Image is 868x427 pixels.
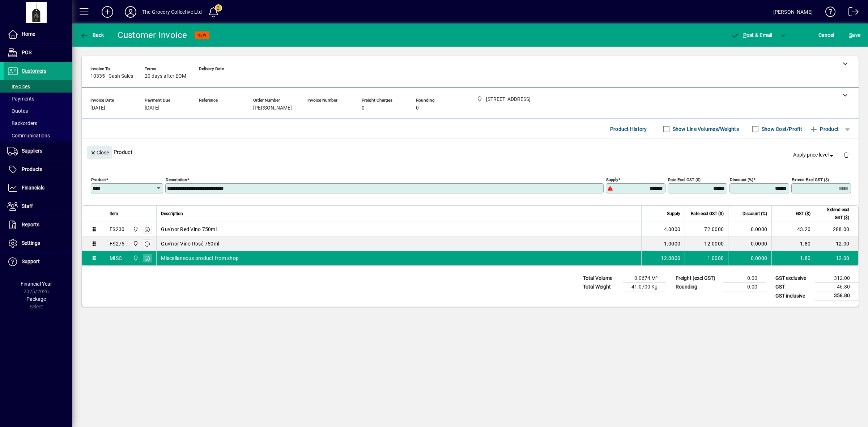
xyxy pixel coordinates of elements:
[772,291,815,300] td: GST inclusive
[161,226,217,233] span: Guv'nor Red Vino 750ml
[82,139,859,165] div: Product
[4,25,72,43] a: Home
[110,255,122,262] div: MISC
[809,123,839,135] span: Product
[4,105,72,117] a: Quotes
[80,32,104,38] span: Back
[579,283,623,291] td: Total Weight
[22,185,44,191] span: Financials
[792,177,829,182] mat-label: Extend excl GST ($)
[728,222,771,236] td: 0.0000
[22,222,39,227] span: Reports
[91,177,106,182] mat-label: Product
[7,96,34,102] span: Payments
[730,177,753,182] mat-label: Discount (%)
[771,236,815,251] td: 1.80
[623,283,666,291] td: 41.0700 Kg
[672,274,723,283] td: Freight (excl GST)
[661,255,680,262] span: 12.0000
[806,123,842,136] button: Product
[691,210,724,218] span: Rate excl GST ($)
[161,210,183,218] span: Description
[606,177,618,182] mat-label: Supply
[110,226,124,233] div: FS230
[772,283,815,291] td: GST
[728,251,771,265] td: 0.0000
[671,125,739,133] label: Show Line Volumes/Weights
[22,50,31,55] span: POS
[72,29,112,42] app-page-header-button: Back
[4,93,72,105] a: Payments
[199,105,200,111] span: -
[21,281,52,287] span: Financial Year
[4,161,72,179] a: Products
[161,240,219,247] span: Guv'nor Vino Rosé 750ml
[664,240,681,247] span: 1.0000
[815,222,858,236] td: 288.00
[22,259,40,264] span: Support
[689,240,724,247] div: 12.0000
[820,206,849,222] span: Extend excl GST ($)
[78,29,106,42] button: Back
[22,68,46,74] span: Customers
[815,274,859,283] td: 312.00
[796,210,810,218] span: GST ($)
[145,105,159,111] span: [DATE]
[7,108,28,114] span: Quotes
[843,1,859,25] a: Logout
[22,148,42,154] span: Suppliers
[607,123,650,136] button: Product History
[815,251,858,265] td: 12.00
[145,73,186,79] span: 20 days after EOM
[4,216,72,234] a: Reports
[22,31,35,37] span: Home
[199,73,200,79] span: -
[818,29,834,41] span: Cancel
[731,32,773,38] span: ost & Email
[7,120,37,126] span: Backorders
[815,283,859,291] td: 46.80
[7,133,50,138] span: Communications
[815,291,859,300] td: 358.80
[131,254,139,262] span: 4/75 Apollo Drive
[790,149,838,162] button: Apply price level
[579,274,623,283] td: Total Volume
[161,255,239,262] span: Miscellaneous product from shop
[416,105,419,111] span: 0
[689,226,724,233] div: 72.0000
[119,5,142,18] button: Profile
[4,253,72,271] a: Support
[90,73,133,79] span: 10335 - Cash Sales
[85,149,114,155] app-page-header-button: Close
[142,6,202,18] div: The Grocery Collective Ltd
[672,283,723,291] td: Rounding
[4,117,72,129] a: Backorders
[817,29,836,42] button: Cancel
[90,105,105,111] span: [DATE]
[772,274,815,283] td: GST exclusive
[728,236,771,251] td: 0.0000
[4,44,72,62] a: POS
[849,29,860,41] span: ave
[4,80,72,93] a: Invoices
[849,32,852,38] span: S
[96,5,119,18] button: Add
[667,210,680,218] span: Supply
[760,125,802,133] label: Show Cost/Profit
[362,105,365,111] span: 0
[820,1,836,25] a: Knowledge Base
[110,240,124,247] div: FS275
[4,179,72,197] a: Financials
[727,29,776,42] button: Post & Email
[197,33,207,38] span: NEW
[610,123,647,135] span: Product History
[743,210,767,218] span: Discount (%)
[664,226,681,233] span: 4.0000
[689,255,724,262] div: 1.0000
[4,197,72,215] a: Staff
[771,251,815,265] td: 1.80
[793,151,835,159] span: Apply price level
[22,203,33,209] span: Staff
[4,129,72,142] a: Communications
[4,142,72,160] a: Suppliers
